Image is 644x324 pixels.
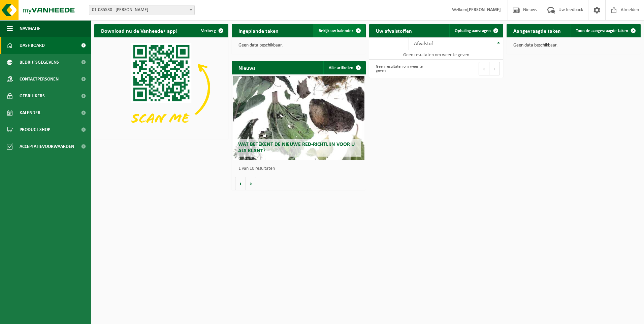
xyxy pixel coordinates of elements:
[507,24,568,37] h2: Aangevraagde taken
[238,43,359,48] p: Geen data beschikbaar.
[369,24,419,37] h2: Uw afvalstoffen
[489,62,500,75] button: Next
[576,29,628,33] span: Toon de aangevraagde taken
[89,5,195,15] span: 01-085530 - KRISTOF DELEERSNIJDER - OLSENE
[238,166,362,171] p: 1 van 10 resultaten
[20,37,45,54] span: Dashboard
[313,24,365,37] a: Bekijk uw kalender
[414,41,433,46] span: Afvalstof
[232,24,285,37] h2: Ingeplande taken
[20,54,59,71] span: Bedrijfsgegevens
[455,29,491,33] span: Ophaling aanvragen
[479,62,489,75] button: Previous
[235,177,246,190] button: Vorige
[246,177,256,190] button: Volgende
[94,37,228,138] img: Download de VHEPlus App
[369,50,503,60] td: Geen resultaten om weer te geven
[20,104,40,121] span: Kalender
[323,61,365,74] a: Alle artikelen
[20,88,45,104] span: Gebruikers
[233,76,364,160] a: Wat betekent de nieuwe RED-richtlijn voor u als klant?
[20,138,74,155] span: Acceptatievoorwaarden
[196,24,228,37] button: Verberg
[232,61,262,74] h2: Nieuws
[373,61,433,76] div: Geen resultaten om weer te geven
[238,142,355,154] span: Wat betekent de nieuwe RED-richtlijn voor u als klant?
[513,43,634,48] p: Geen data beschikbaar.
[20,71,59,88] span: Contactpersonen
[20,121,50,138] span: Product Shop
[89,5,194,15] span: 01-085530 - KRISTOF DELEERSNIJDER - OLSENE
[201,29,216,33] span: Verberg
[94,24,184,37] h2: Download nu de Vanheede+ app!
[319,29,353,33] span: Bekijk uw kalender
[467,7,501,12] strong: [PERSON_NAME]
[571,24,640,37] a: Toon de aangevraagde taken
[449,24,503,37] a: Ophaling aanvragen
[20,20,40,37] span: Navigatie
